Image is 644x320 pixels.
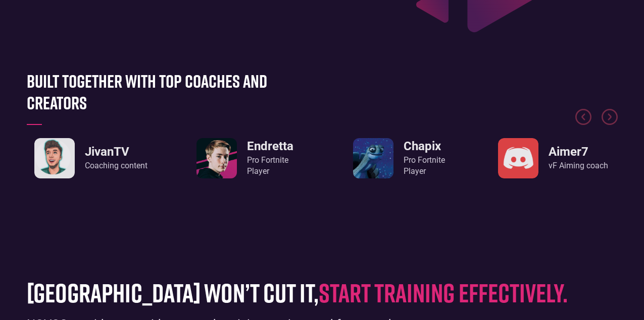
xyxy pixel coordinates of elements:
[247,155,293,177] div: Pro Fortnite Player
[27,138,156,179] div: 8 / 8
[335,138,464,178] div: 2 / 8
[498,138,608,178] a: Aimer7vF Aiming coach
[549,145,608,159] h3: Aimer7
[489,138,618,178] div: 3 / 8
[404,139,445,154] h3: Chapix
[602,109,618,125] div: Next slide
[319,277,568,308] span: start training effectively.
[247,139,293,154] h3: Endretta
[353,138,445,178] a: ChapixPro FortnitePlayer
[602,109,618,134] div: Next slide
[196,138,293,178] a: EndrettaPro FortnitePlayer
[404,155,445,177] div: Pro Fortnite Player
[27,278,603,307] h1: [GEOGRAPHIC_DATA] won’t cut it,
[575,109,591,134] div: Previous slide
[85,145,147,159] h3: JivanTV
[549,160,608,171] div: vF Aiming coach
[34,138,147,179] a: JivanTVCoaching content
[181,138,310,178] div: 1 / 8
[85,160,147,171] div: Coaching content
